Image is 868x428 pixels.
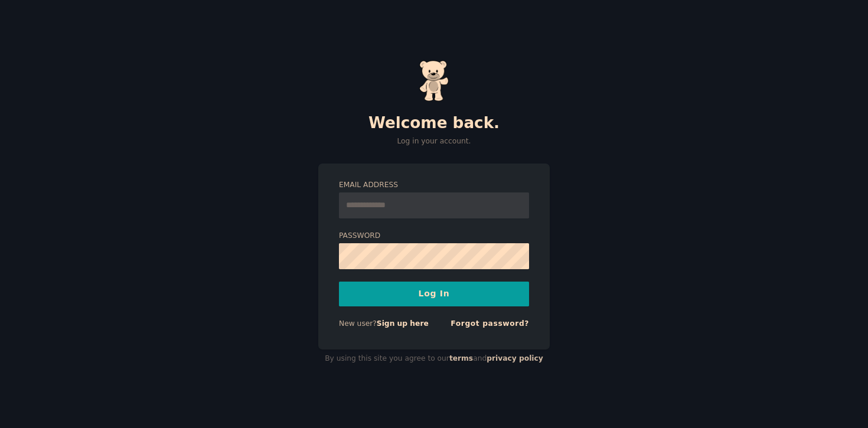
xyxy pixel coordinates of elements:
[339,180,529,191] label: Email Address
[377,319,429,328] a: Sign up here
[339,231,529,241] label: Password
[451,319,529,328] a: Forgot password?
[339,319,377,328] span: New user?
[318,136,550,147] p: Log in your account.
[318,349,550,368] div: By using this site you agree to our and
[318,114,550,133] h2: Welcome back.
[339,282,529,306] button: Log In
[449,354,473,362] a: terms
[419,60,449,102] img: Gummy Bear
[487,354,543,362] a: privacy policy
